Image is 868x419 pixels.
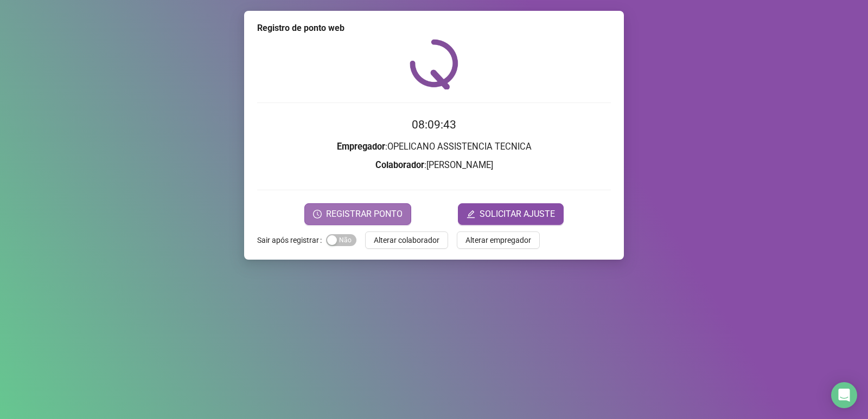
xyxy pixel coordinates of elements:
time: 08:09:43 [412,118,456,131]
span: Alterar empregador [465,234,531,246]
h3: : OPELICANO ASSISTENCIA TECNICA [257,140,611,154]
span: edit [467,210,475,218]
img: QRPoint [410,39,458,89]
strong: Colaborador [375,160,424,170]
strong: Empregador [337,141,385,152]
div: Open Intercom Messenger [831,382,857,408]
span: Alterar colaborador [374,234,439,246]
button: editSOLICITAR AJUSTE [458,203,564,225]
button: REGISTRAR PONTO [304,203,411,225]
label: Sair após registrar [257,231,326,249]
span: REGISTRAR PONTO [326,208,403,221]
button: Alterar empregador [457,231,540,249]
button: Alterar colaborador [365,231,448,249]
div: Registro de ponto web [257,22,611,35]
span: SOLICITAR AJUSTE [480,208,555,221]
h3: : [PERSON_NAME] [257,158,611,172]
span: clock-circle [313,210,322,218]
